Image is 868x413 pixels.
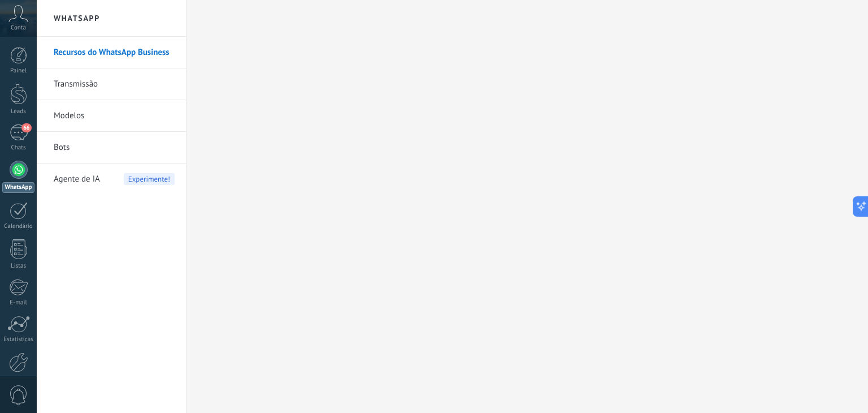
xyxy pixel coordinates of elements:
[37,164,186,195] li: Agente de IA
[54,132,175,164] a: Bots
[37,132,186,164] li: Bots
[11,24,26,32] span: Conta
[124,173,175,185] span: Experimente!
[2,299,35,307] div: E-mail
[54,68,175,100] a: Transmissão
[2,336,35,343] div: Estatísticas
[2,263,35,270] div: Listas
[37,68,186,100] li: Transmissão
[2,223,35,230] div: Calendário
[2,67,35,75] div: Painel
[37,37,186,68] li: Recursos do WhatsApp Business
[54,164,100,195] span: Agente de IA
[2,108,35,115] div: Leads
[37,100,186,132] li: Modelos
[54,164,175,195] a: Agente de IA Experimente!
[54,37,175,68] a: Recursos do WhatsApp Business
[2,144,35,152] div: Chats
[21,123,31,132] span: 66
[2,182,34,193] div: WhatsApp
[54,100,175,132] a: Modelos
